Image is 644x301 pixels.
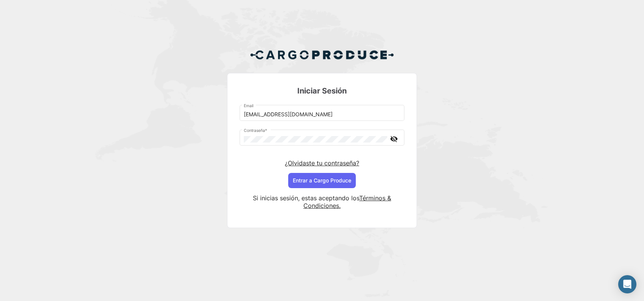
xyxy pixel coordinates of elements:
a: ¿Olvidaste tu contraseña? [285,159,359,167]
button: Entrar a Cargo Produce [288,173,356,188]
a: Términos & Condiciones. [303,194,391,209]
div: Abrir Intercom Messenger [618,275,636,293]
mat-icon: visibility_off [389,134,398,144]
span: Si inicias sesión, estas aceptando los [253,194,359,202]
input: Email [244,111,401,118]
img: Cargo Produce Logo [250,46,394,64]
h3: Iniciar Sesión [240,86,404,96]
